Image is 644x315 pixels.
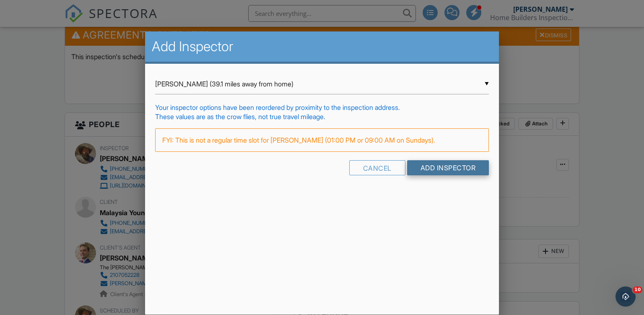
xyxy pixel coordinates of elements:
div: Your inspector options have been reordered by proximity to the inspection address. [155,103,489,112]
div: These values are as the crow flies, not true travel mileage. [155,112,489,121]
input: Add Inspector [407,160,489,175]
div: FYI: This is not a regular time slot for [PERSON_NAME] (01:00 PM or 09:00 AM on Sundays). [155,128,489,152]
h2: Add Inspector [152,38,493,55]
div: Cancel [349,160,405,175]
span: 10 [633,286,642,293]
iframe: Intercom live chat [615,286,636,307]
